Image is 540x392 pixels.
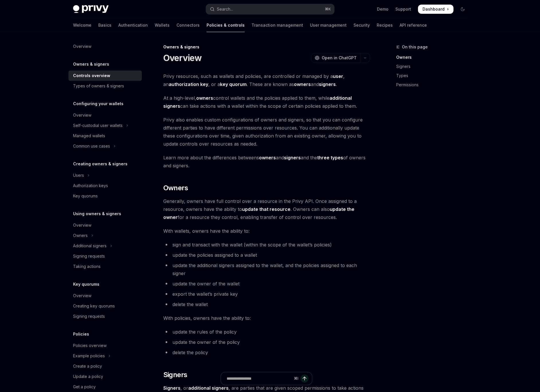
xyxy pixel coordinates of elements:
[377,6,388,12] a: Demo
[284,155,301,161] a: signers
[163,370,187,379] span: Signers
[172,281,239,287] span: update the owner of the wallet
[118,18,148,32] a: Authentication
[396,71,472,80] a: Types
[163,94,370,110] span: At a high-level, control wallets and the policies applied to them, while can take actions with a ...
[333,73,343,79] a: user
[400,18,427,32] a: API reference
[172,252,257,258] span: update the policies assigned to a wallet
[73,383,96,390] div: Get a policy
[172,242,332,248] span: sign and transact with the wallet (within the scope of the wallet’s policies)
[68,41,142,52] a: Overview
[73,352,105,359] div: Example policies
[98,18,111,32] a: Basics
[163,72,370,88] span: Privy resources, such as wallets and policies, are controlled or managed by a , an , or a . These...
[163,227,370,235] span: With wallets, owners have the ability to:
[317,155,343,160] strong: three types
[68,191,142,201] a: Key quorums
[68,251,142,261] a: Signing requests
[395,6,411,12] a: Support
[163,183,188,193] span: Owners
[325,7,331,11] span: ⌘ K
[68,361,142,371] a: Create a policy
[252,18,303,32] a: Transaction management
[227,372,292,385] input: Ask a question...
[354,18,370,32] a: Security
[176,18,200,32] a: Connectors
[172,301,208,307] span: delete the wallet
[73,281,99,288] h5: Key quorums
[163,44,370,50] div: Owners & signers
[163,338,370,346] li: update the owner of the policy
[322,55,357,61] span: Open in ChatGPT
[310,18,347,32] a: User management
[73,112,91,119] div: Overview
[73,83,124,89] div: Types of owners & signers
[68,131,142,141] a: Managed wallets
[169,81,208,87] strong: authorization key
[73,313,105,320] div: Signing requests
[73,143,110,150] div: Common use cases
[163,53,202,63] h1: Overview
[68,230,142,241] button: Toggle Owners section
[68,141,142,151] button: Toggle Common use cases section
[163,197,370,221] span: Generally, owners have full control over a resource in the Privy API. Once assigned to a resource...
[68,301,142,311] a: Creating key quorums
[220,81,247,87] a: key quorum
[68,181,142,191] a: Authorization keys
[163,314,370,322] span: With policies, owners have the ability to:
[68,371,142,382] a: Update a policy
[73,122,123,129] div: Self-custodial user wallets
[73,18,91,32] a: Welcome
[242,206,290,212] strong: update that resource
[73,100,123,107] h5: Configuring your wallets
[163,154,370,170] span: Learn more about the differences betweens and and the of owners and signers.
[73,363,102,370] div: Create a policy
[68,220,142,230] a: Overview
[169,81,208,87] a: authorization key
[68,241,142,251] button: Toggle Additional signers section
[68,340,142,351] a: Policies overview
[73,210,121,217] h5: Using owners & signers
[333,73,343,79] strong: user
[73,193,98,199] div: Key quorums
[73,5,109,13] img: dark logo
[73,72,110,79] div: Controls overview
[68,81,142,91] a: Types of owners & signers
[68,170,142,181] button: Toggle Users section
[294,81,311,87] strong: owners
[73,253,105,260] div: Signing requests
[220,81,247,87] strong: key quorum
[259,155,276,161] a: owners
[73,373,103,380] div: Update a policy
[155,18,170,32] a: Wallets
[396,62,472,71] a: Signers
[73,43,91,50] div: Overview
[377,18,393,32] a: Recipes
[68,351,142,361] button: Toggle Example policies section
[68,291,142,301] a: Overview
[423,6,445,12] span: Dashboard
[73,160,127,167] h5: Creating owners & signers
[73,242,107,249] div: Additional signers
[319,81,336,87] strong: signers
[73,292,91,299] div: Overview
[163,116,370,148] span: Privy also enables custom configurations of owners and signers, so that you can configure differe...
[73,61,109,68] h5: Owners & signers
[68,70,142,81] a: Controls overview
[172,262,357,276] span: update the additional signers assigned to the wallet, and the policies assigned to each signer
[396,80,472,89] a: Permissions
[172,291,238,297] span: export the wallet’s private key
[73,331,89,338] h5: Policies
[68,311,142,322] a: Signing requests
[73,263,101,270] div: Taking actions
[458,5,467,14] button: Toggle dark mode
[301,375,309,383] button: Send message
[396,53,472,62] a: Owners
[68,120,142,131] button: Toggle Self-custodial user wallets section
[311,53,360,63] button: Open in ChatGPT
[73,132,105,139] div: Managed wallets
[73,232,88,239] div: Owners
